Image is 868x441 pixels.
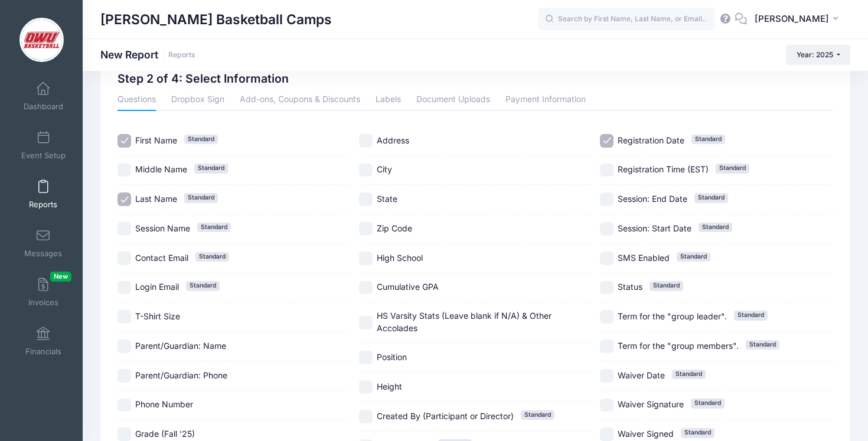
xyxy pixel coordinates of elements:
[100,6,332,33] h1: [PERSON_NAME] Basketball Camps
[21,151,66,161] span: Event Setup
[416,90,490,111] a: Document Uploads
[377,253,423,263] span: High School
[135,311,180,321] span: T-Shirt Size
[377,282,439,292] span: Cumulative GPA
[734,311,768,320] span: Standard
[786,45,850,65] button: Year: 2025
[15,76,71,117] a: Dashboard
[197,223,231,232] span: Standard
[359,351,373,364] input: Position
[135,341,226,351] span: Parent/Guardian: Name
[168,51,195,60] a: Reports
[538,8,715,31] input: Search by First Name, Last Name, or Email...
[50,272,71,282] span: New
[118,222,131,236] input: Session NameStandard
[184,135,218,144] span: Standard
[15,321,71,362] a: Financials
[118,90,156,111] a: Questions
[600,427,614,441] input: Waiver SignedStandard
[15,174,71,215] a: Reports
[118,164,131,177] input: Middle NameStandard
[19,18,64,62] img: David Vogel Basketball Camps
[135,370,227,380] span: Parent/Guardian: Phone
[118,398,131,412] input: Phone Number
[521,410,554,420] span: Standard
[377,381,402,391] span: Height
[100,48,195,61] h1: New Report
[28,298,58,308] span: Invoices
[359,380,373,394] input: Height
[195,252,229,262] span: Standard
[359,316,373,329] input: HS Varsity Stats (Leave blank if N/A) & Other Accolades
[186,281,220,290] span: Standard
[691,135,725,144] span: Standard
[29,200,57,210] span: Reports
[600,134,614,148] input: Registration DateStandard
[194,164,228,173] span: Standard
[135,135,177,145] span: First Name
[359,281,373,295] input: Cumulative GPA
[618,223,691,233] span: Session: Start Date
[716,164,749,173] span: Standard
[600,164,614,177] input: Registration Time (EST)Standard
[618,399,684,409] span: Waiver Signature
[600,251,614,265] input: SMS EnabledStandard
[15,223,71,264] a: Messages
[618,164,709,174] span: Registration Time (EST)
[135,282,179,292] span: Login Email
[747,6,850,33] button: [PERSON_NAME]
[118,369,131,383] input: Parent/Guardian: Phone
[376,90,401,111] a: Labels
[359,192,373,206] input: State
[135,429,195,439] span: Grade (Fall '25)
[377,135,409,145] span: Address
[600,281,614,295] input: StatusStandard
[359,222,373,236] input: Zip Code
[24,102,63,112] span: Dashboard
[600,192,614,206] input: Session: End DateStandard
[359,251,373,265] input: High School
[118,427,131,441] input: Grade (Fall '25)
[377,223,412,233] span: Zip Code
[600,339,614,353] input: Term for the "group members".Standard
[15,125,71,166] a: Event Setup
[171,90,224,111] a: Dropbox Sign
[377,411,514,421] span: Created By (Participant or Director)
[118,134,131,148] input: First NameStandard
[618,429,674,439] span: Waiver Signed
[618,282,642,292] span: Status
[359,410,373,423] input: Created By (Participant or Director)Standard
[699,223,732,232] span: Standard
[118,251,131,265] input: Contact EmailStandard
[135,399,193,409] span: Phone Number
[15,272,71,313] a: InvoicesNew
[600,222,614,236] input: Session: Start DateStandard
[184,193,218,202] span: Standard
[359,164,373,177] input: City
[24,249,62,259] span: Messages
[135,164,187,174] span: Middle Name
[25,347,61,357] span: Financials
[135,194,177,204] span: Last Name
[118,281,131,295] input: Login EmailStandard
[797,50,833,59] span: Year: 2025
[118,192,131,206] input: Last NameStandard
[650,281,683,290] span: Standard
[600,310,614,324] input: Term for the "group leader".Standard
[677,252,710,262] span: Standard
[377,194,397,204] span: State
[681,428,714,437] span: Standard
[618,253,670,263] span: SMS Enabled
[618,311,727,321] span: Term for the "group leader".
[377,311,552,333] span: HS Varsity Stats (Leave blank if N/A) & Other Accolades
[377,164,392,174] span: City
[118,72,289,86] h2: Step 2 of 4: Select Information
[135,253,188,263] span: Contact Email
[359,134,373,148] input: Address
[505,90,586,111] a: Payment Information
[694,193,728,202] span: Standard
[118,339,131,353] input: Parent/Guardian: Name
[746,340,779,349] span: Standard
[240,90,360,111] a: Add-ons, Coupons & Discounts
[691,398,725,408] span: Standard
